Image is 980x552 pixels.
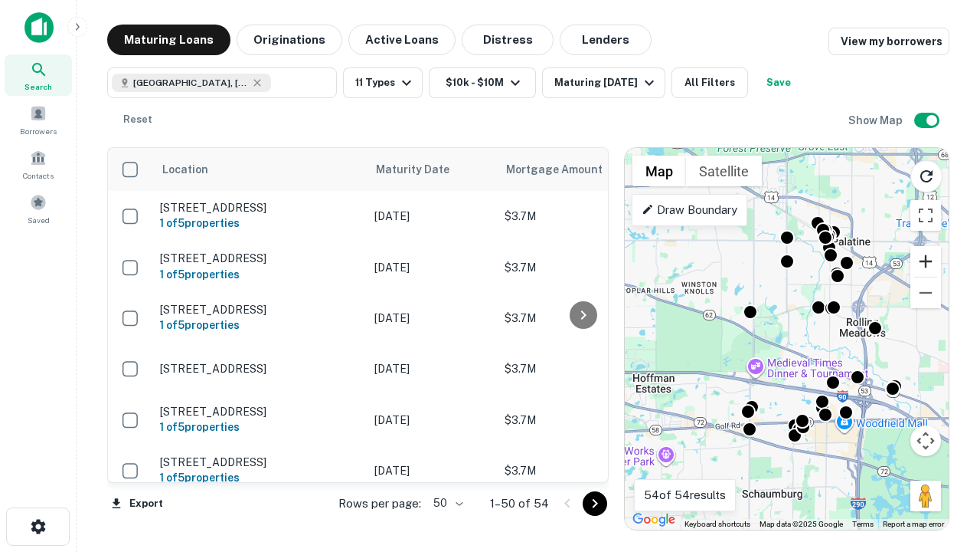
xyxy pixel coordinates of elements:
iframe: Chat Widget [903,380,980,454]
button: Drag Pegman onto the map to open Street View [910,481,941,511]
a: Saved [5,188,72,229]
p: $3.7M [505,208,658,225]
p: [DATE] [374,208,489,225]
h6: 1 of 5 properties [160,469,359,486]
div: Maturing [DATE] [554,74,658,92]
span: Contacts [23,169,54,182]
span: Location [162,160,208,179]
button: Originations [237,25,342,55]
p: $3.7M [505,360,658,377]
p: [DATE] [374,259,489,276]
p: [DATE] [374,412,489,429]
img: capitalize-icon.png [24,12,54,43]
p: [STREET_ADDRESS] [160,362,359,376]
button: Show street map [632,156,686,186]
p: [STREET_ADDRESS] [160,201,359,215]
span: Maturity Date [376,160,469,179]
p: [DATE] [374,462,489,479]
th: Location [152,148,367,191]
p: $3.7M [505,462,658,479]
a: Borrowers [5,99,72,140]
span: Search [24,80,52,93]
p: $3.7M [505,310,658,327]
span: [GEOGRAPHIC_DATA], [GEOGRAPHIC_DATA] [133,76,248,90]
h6: 1 of 5 properties [160,317,359,333]
p: [STREET_ADDRESS] [160,455,359,469]
p: [DATE] [374,310,489,327]
span: Map data ©2025 Google [759,520,843,528]
div: 50 [427,492,465,514]
button: Distress [462,25,554,55]
button: Zoom in [910,246,941,277]
p: $3.7M [505,259,658,276]
a: Report a map error [883,520,944,528]
button: Lenders [560,25,652,55]
button: Show satellite imagery [686,156,762,186]
button: Maturing [DATE] [542,67,665,98]
p: Rows per page: [338,495,421,513]
p: [STREET_ADDRESS] [160,251,359,265]
button: Active Loans [348,25,456,55]
img: Google [629,510,679,530]
th: Maturity Date [367,148,497,191]
a: View my borrowers [828,28,949,55]
button: Save your search to get updates of matches that match your search criteria. [754,67,803,98]
button: Go to next page [583,491,607,516]
button: Reset [113,104,162,135]
button: Export [107,492,167,515]
h6: 1 of 5 properties [160,419,359,435]
p: Draw Boundary [642,201,737,219]
p: [STREET_ADDRESS] [160,303,359,317]
h6: 1 of 5 properties [160,266,359,283]
p: 1–50 of 54 [490,495,549,513]
a: Contacts [5,143,72,185]
a: Terms (opens in new tab) [852,520,874,528]
h6: Show Map [848,112,905,129]
span: Mortgage Amount [506,160,622,179]
button: Reload search area [910,160,942,192]
p: 54 of 54 results [644,486,726,504]
div: 0 0 [625,148,949,530]
th: Mortgage Amount [497,148,665,191]
button: All Filters [671,67,748,98]
p: [STREET_ADDRESS] [160,405,359,419]
button: Keyboard shortcuts [684,519,750,530]
button: Zoom out [910,278,941,308]
button: Toggle fullscreen view [910,200,941,231]
button: Maturing Loans [107,25,230,55]
a: Search [5,54,72,96]
a: Open this area in Google Maps (opens a new window) [629,510,679,530]
h6: 1 of 5 properties [160,215,359,232]
button: $10k - $10M [429,67,536,98]
span: Saved [28,214,50,226]
span: Borrowers [20,125,57,137]
p: [DATE] [374,360,489,377]
p: $3.7M [505,412,658,429]
button: 11 Types [343,67,423,98]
